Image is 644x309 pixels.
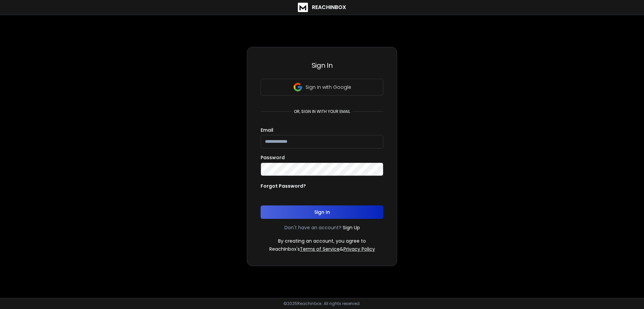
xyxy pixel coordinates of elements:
[312,3,346,11] h1: ReachInbox
[343,246,375,252] a: Privacy Policy
[298,3,346,12] a: ReachInbox
[261,205,383,219] button: Sign In
[261,61,383,70] h3: Sign In
[291,109,353,114] p: or, sign in with your email
[269,246,375,252] p: ReachInbox's &
[261,128,273,132] label: Email
[278,238,366,244] p: By creating an account, you agree to
[298,3,308,12] img: logo
[343,224,360,231] a: Sign Up
[261,155,285,160] label: Password
[306,84,351,90] p: Sign in with Google
[261,79,383,96] button: Sign in with Google
[284,224,341,231] p: Don't have an account?
[283,301,361,306] p: © 2025 Reachinbox. All rights reserved.
[261,183,306,189] p: Forgot Password?
[300,246,340,252] a: Terms of Service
